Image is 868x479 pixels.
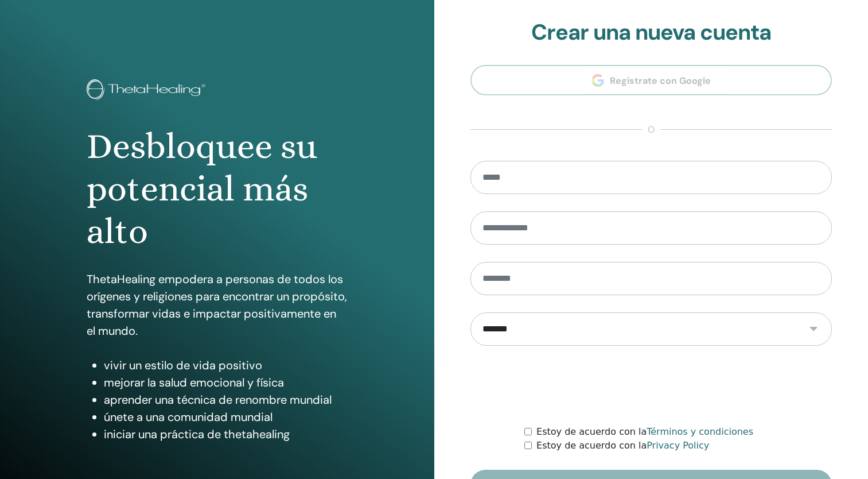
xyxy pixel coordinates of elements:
li: iniciar una práctica de thetahealing [104,426,347,443]
li: únete a una comunidad mundial [104,408,347,426]
span: o [642,123,660,137]
li: vivir un estilo de vida positivo [104,357,347,374]
p: ThetaHealing empodera a personas de todos los orígenes y religiones para encontrar un propósito, ... [87,271,347,339]
a: Términos y condiciones [647,426,753,437]
h1: Desbloquee su potencial más alto [87,125,347,253]
h2: Crear una nueva cuenta [470,20,832,46]
li: mejorar la salud emocional y física [104,374,347,391]
li: aprender una técnica de renombre mundial [104,391,347,408]
label: Estoy de acuerdo con la [536,439,709,453]
label: Estoy de acuerdo con la [536,425,753,439]
a: Privacy Policy [647,440,709,451]
iframe: reCAPTCHA [564,363,738,408]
